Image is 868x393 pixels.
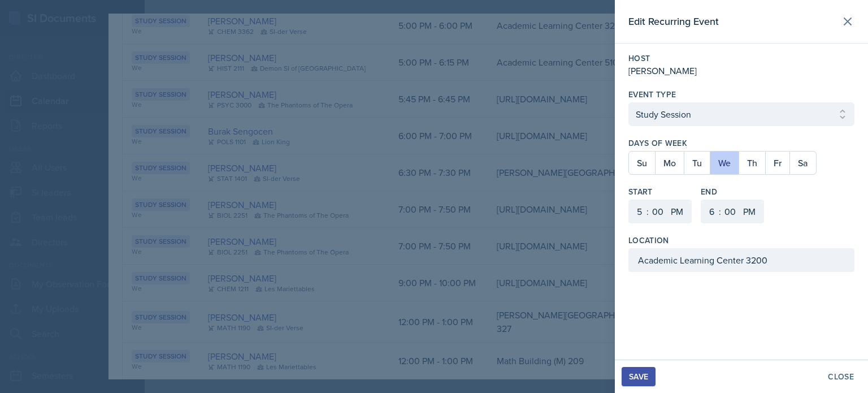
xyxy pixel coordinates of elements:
button: Th [739,152,765,174]
label: Location [628,235,669,246]
h2: Edit Recurring Event [628,14,719,29]
label: Host [628,53,854,64]
div: : [646,205,649,218]
label: Days of Week [628,137,854,149]
button: Su [629,152,655,174]
button: Mo [655,152,684,174]
button: Fr [765,152,789,174]
button: We [710,152,739,174]
div: Save [629,372,648,381]
button: Close [821,367,861,386]
button: Save [622,367,656,386]
label: Start [628,186,692,197]
button: Sa [789,152,816,174]
div: : [719,205,721,218]
input: Enter location [628,248,854,272]
label: Event Type [628,89,676,100]
div: Close [828,372,854,381]
div: [PERSON_NAME] [628,64,854,77]
label: End [701,186,764,197]
button: Tu [684,152,710,174]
